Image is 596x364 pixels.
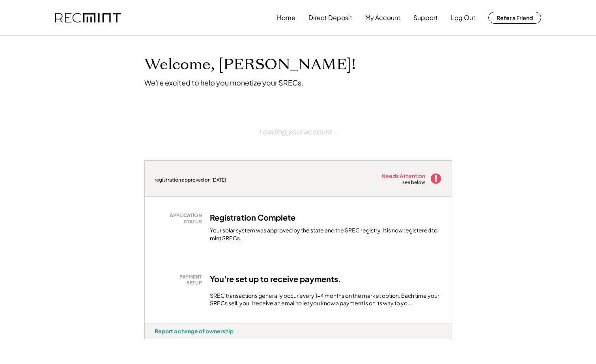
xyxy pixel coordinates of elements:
div: PAYMENT SETUP [159,274,202,286]
div: 3zsoa2vg - [144,339,157,342]
div: Your solar system was approved by the state and the SREC registry. It is now registered to mint S... [210,227,442,242]
button: My Account [365,10,400,26]
div: SREC transactions generally occur every 1-4 months on the market option. Each time your SRECs sel... [210,292,442,307]
button: Support [413,10,438,26]
h1: Welcome, [PERSON_NAME]! [144,56,356,74]
div: registration approved on [DATE] [155,177,234,183]
button: Refer a Friend [488,12,541,24]
h3: Registration Complete [210,212,295,223]
button: Home [277,10,295,26]
img: recmint-logotype%403x.png [55,13,121,23]
div: Loading your account... [259,107,338,156]
div: Report a change of ownership [155,327,234,334]
div: Needs Attention [381,173,426,178]
button: Log Out [451,10,475,26]
h3: You're set up to receive payments. [210,274,341,284]
div: see below [402,179,426,186]
button: Direct Deposit [308,10,352,26]
div: We're excited to help you monetize your SRECs. [144,78,303,87]
div: APPLICATION STATUS [159,212,202,225]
